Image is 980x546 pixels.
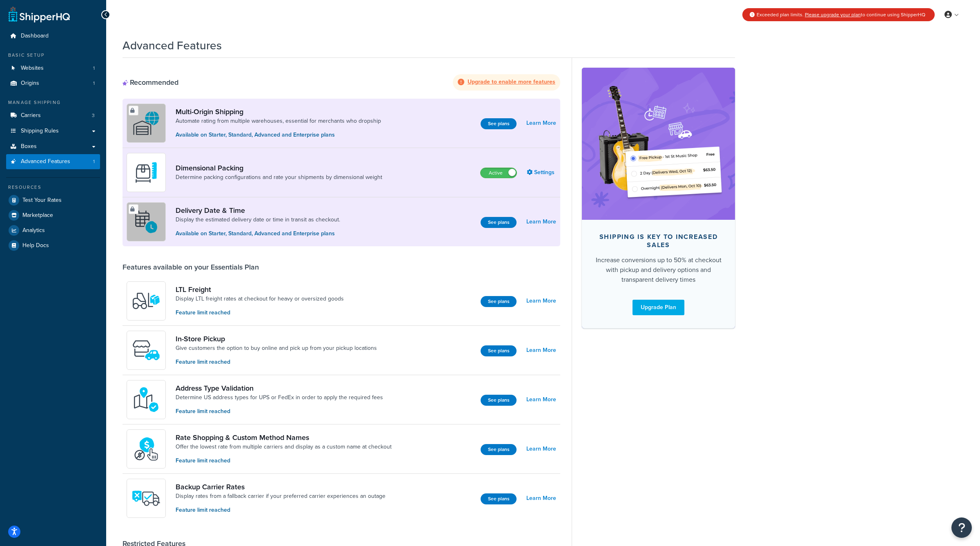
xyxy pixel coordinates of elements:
img: icon-duo-feat-rate-shopping-ecdd8bed.png [132,435,160,463]
p: Feature limit reached [176,456,392,465]
label: Active [481,168,517,178]
a: Determine US address types for UPS or FedEx in order to apply the required fees [176,393,383,402]
a: Automate rating from multiple warehouses, essential for merchants who dropship [176,117,381,125]
button: See plans [481,118,517,129]
a: Display LTL freight rates at checkout for heavy or oversized goods [176,295,344,303]
span: 1 [93,80,95,87]
a: Display the estimated delivery date or time in transit as checkout. [176,216,340,224]
span: 3 [92,112,95,119]
div: Basic Setup [6,52,100,59]
div: Recommended [122,78,178,87]
a: Backup Carrier Rates [176,482,385,491]
img: DTVBYsAAAAAASUVORK5CYII= [132,158,160,187]
a: In-Store Pickup [176,334,377,343]
span: Carriers [21,112,41,119]
a: Settings [527,167,556,178]
img: feature-image-bc-upgrade-63323b7e0001f74ee9b4b6549f3fc5de0323d87a30a5703426337501b3dadfb7.png [594,80,723,208]
div: Resources [6,184,100,191]
span: Origins [21,80,39,87]
img: wfgcfpwTIucLEAAAAASUVORK5CYII= [132,336,160,365]
a: Give customers the option to buy online and pick up from your pickup locations [176,344,377,352]
p: Available on Starter, Standard, Advanced and Enterprise plans [176,229,340,238]
a: Learn More [526,394,556,405]
button: See plans [481,493,517,504]
a: Rate Shopping & Custom Method Names [176,433,392,442]
a: Dashboard [6,29,100,44]
button: Open Resource Center [951,517,972,538]
a: Upgrade Plan [633,300,684,315]
img: kIG8fy0lQAAAABJRU5ErkJggg== [132,385,160,414]
div: Shipping is key to increased sales [595,233,722,249]
img: icon-duo-feat-backup-carrier-4420b188.png [132,484,160,513]
a: Test Your Rates [6,193,100,208]
div: Manage Shipping [6,99,100,106]
li: Websites [6,61,100,76]
a: Address Type Validation [176,384,383,393]
span: 1 [93,65,95,72]
strong: Upgrade to enable more features [468,77,555,86]
a: Shipping Rules [6,124,100,139]
img: y79ZsPf0fXUFUhFXDzUgf+ktZg5F2+ohG75+v3d2s1D9TjoU8PiyCIluIjV41seZevKCRuEjTPPOKHJsQcmKCXGdfprl3L4q7... [132,287,160,315]
a: Origins1 [6,76,100,91]
a: Learn More [526,493,556,504]
button: See plans [481,444,517,455]
span: Boxes [21,143,37,150]
p: Feature limit reached [176,407,383,416]
span: 1 [93,158,95,165]
a: Learn More [526,117,556,129]
a: Learn More [526,216,556,228]
a: Learn More [526,345,556,356]
span: Exceeded plan limits. to continue using ShipperHQ [757,11,925,18]
div: Features available on your Essentials Plan [122,263,259,272]
li: Origins [6,76,100,91]
button: See plans [481,217,517,228]
p: Feature limit reached [176,358,377,367]
a: Help Docs [6,238,100,253]
a: Marketplace [6,208,100,223]
a: Learn More [526,443,556,455]
button: See plans [481,395,517,406]
a: LTL Freight [176,285,344,294]
span: Dashboard [21,33,49,40]
li: Advanced Features [6,154,100,169]
a: Advanced Features1 [6,154,100,169]
a: Offer the lowest rate from multiple carriers and display as a custom name at checkout [176,443,392,451]
p: Feature limit reached [176,308,344,317]
a: Websites1 [6,61,100,76]
a: Boxes [6,139,100,154]
div: Increase conversions up to 50% at checkout with pickup and delivery options and transparent deliv... [595,255,722,285]
span: Marketplace [22,212,53,219]
a: Carriers3 [6,108,100,123]
p: Feature limit reached [176,506,385,515]
button: See plans [481,296,517,307]
a: Determine packing configurations and rate your shipments by dimensional weight [176,173,382,181]
a: Analytics [6,223,100,238]
span: Help Docs [22,242,49,249]
a: Dimensional Packing [176,164,382,172]
span: Websites [21,65,44,72]
span: Test Your Rates [22,197,62,204]
h1: Advanced Features [122,38,222,53]
a: Display rates from a fallback carrier if your preferred carrier experiences an outage [176,492,385,500]
a: Delivery Date & Time [176,206,340,215]
button: See plans [481,345,517,356]
span: Shipping Rules [21,128,59,135]
span: Analytics [22,227,45,234]
p: Available on Starter, Standard, Advanced and Enterprise plans [176,130,381,139]
a: Multi-Origin Shipping [176,107,381,116]
a: Please upgrade your plan [805,11,861,18]
span: Advanced Features [21,158,70,165]
li: Carriers [6,108,100,123]
a: Learn More [526,295,556,307]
